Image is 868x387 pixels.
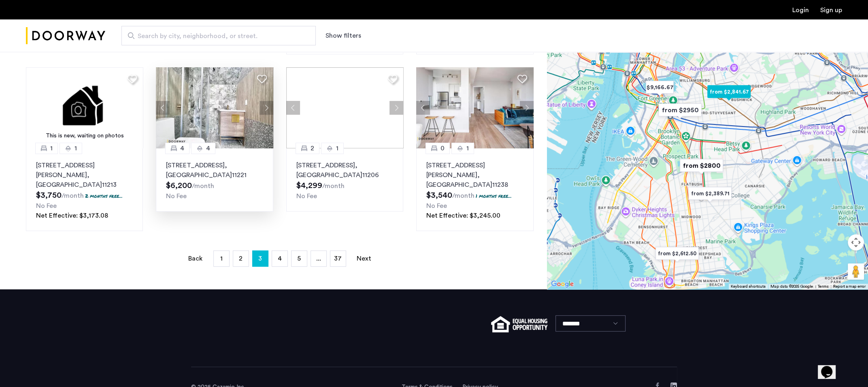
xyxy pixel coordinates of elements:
[677,156,726,175] div: from $2800
[156,148,273,212] a: 44[STREET_ADDRESS], [GEOGRAPHIC_DATA]11221No Fee
[652,244,702,263] div: from $2,612.50
[820,7,842,13] a: Registration
[416,148,533,231] a: 01[STREET_ADDRESS][PERSON_NAME], [GEOGRAPHIC_DATA]112381 months free...No FeeNet Effective: $3,24...
[26,21,105,51] a: Cazamio Logo
[26,21,105,51] img: logo
[818,284,828,289] a: Terms (opens in new tab)
[336,143,338,153] span: 1
[36,203,57,209] span: No Fee
[121,26,316,45] input: Apartment Search
[452,192,474,199] sub: /month
[356,251,372,266] a: Next
[848,234,864,250] button: Map camera controls
[74,143,77,153] span: 1
[260,101,273,115] button: Next apartment
[138,31,293,41] span: Search by city, neighborhood, or street.
[156,101,170,115] button: Previous apartment
[848,263,864,280] button: Drag Pegman onto the map to open Street View
[642,78,677,96] div: $9,166.67
[655,101,705,119] div: from $2950
[156,67,273,148] img: 2012_638486494546609866.jpeg
[311,143,314,153] span: 2
[555,315,625,331] select: Language select
[278,255,282,262] span: 4
[440,143,445,153] span: 0
[62,192,84,199] sub: /month
[416,67,534,148] img: 2016_638666715889682628.jpeg
[220,255,223,262] span: 1
[286,148,403,212] a: 21[STREET_ADDRESS], [GEOGRAPHIC_DATA]11206No Fee
[297,255,301,262] span: 5
[389,101,403,115] button: Next apartment
[36,212,108,219] span: Net Effective: $3,173.08
[426,203,447,209] span: No Fee
[180,143,184,153] span: 4
[166,160,263,180] p: [STREET_ADDRESS] 11221
[466,143,469,153] span: 1
[166,193,187,199] span: No Fee
[296,182,322,190] span: $4,299
[36,191,62,199] span: $3,750
[426,191,452,199] span: $3,540
[258,252,262,265] span: 3
[322,183,345,189] sub: /month
[704,83,754,101] div: from $2,841.67
[476,192,512,199] p: 1 months free...
[549,279,576,289] img: Google
[818,355,844,379] iframe: chat widget
[792,7,809,13] a: Login
[26,67,143,148] img: 1.gif
[426,160,523,190] p: [STREET_ADDRESS][PERSON_NAME] 11238
[26,250,534,267] nav: Pagination
[296,160,393,180] p: [STREET_ADDRESS] 11206
[426,212,500,219] span: Net Effective: $3,245.00
[325,31,361,41] button: Show or hide filters
[50,143,53,153] span: 1
[491,316,547,332] img: equal-housing.png
[549,279,576,289] a: Open this area in Google Maps (opens a new window)
[770,284,813,289] span: Map data ©2025 Google
[685,184,735,203] div: from $2,389.71
[239,255,243,262] span: 2
[36,160,133,190] p: [STREET_ADDRESS][PERSON_NAME] 11213
[416,101,430,115] button: Previous apartment
[166,182,192,190] span: $6,200
[26,148,143,231] a: 11[STREET_ADDRESS][PERSON_NAME], [GEOGRAPHIC_DATA]112132 months free...No FeeNet Effective: $3,17...
[30,132,139,140] div: This is new, waiting on photos
[26,67,143,148] a: This is new, waiting on photos
[731,284,766,289] button: Keyboard shortcuts
[316,255,321,262] span: ...
[334,255,342,262] span: 37
[520,101,534,115] button: Next apartment
[85,192,123,199] p: 2 months free...
[206,143,210,153] span: 4
[286,101,300,115] button: Previous apartment
[187,251,204,266] a: Back
[296,193,317,199] span: No Fee
[833,284,866,289] a: Report a map error
[192,183,214,189] sub: /month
